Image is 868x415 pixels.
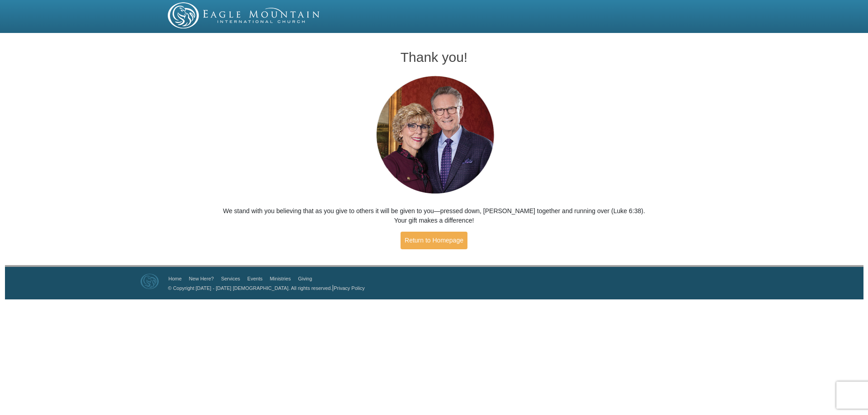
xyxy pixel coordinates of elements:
p: | [165,283,365,293]
a: © Copyright [DATE] - [DATE] [DEMOGRAPHIC_DATA]. All rights reserved. [168,285,332,291]
a: Giving [298,276,312,281]
img: Pastors George and Terri Pearsons [368,73,501,197]
a: Services [221,276,240,281]
h1: Thank you! [222,50,646,65]
p: We stand with you believing that as you give to others it will be given to you—pressed down, [PER... [222,206,646,225]
a: Return to Homepage [401,232,467,249]
a: Privacy Policy [334,285,364,291]
a: Events [247,276,263,281]
a: Ministries [270,276,291,281]
img: Eagle Mountain International Church [141,274,159,289]
img: EMIC [168,2,321,28]
a: Home [169,276,182,281]
a: New Here? [189,276,214,281]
